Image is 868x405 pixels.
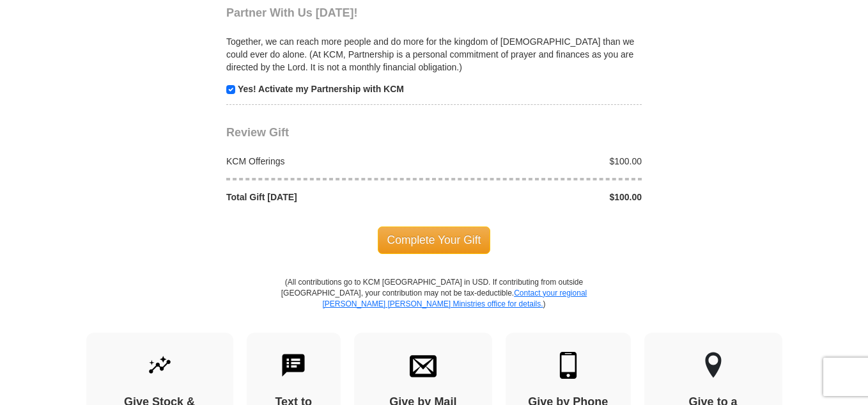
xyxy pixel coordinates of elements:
[322,289,587,308] a: Contact your regional [PERSON_NAME] [PERSON_NAME] Ministries office for details.
[220,155,435,168] div: KCM Offerings
[226,35,642,74] p: Together, we can reach more people and do more for the kingdom of [DEMOGRAPHIC_DATA] than we coul...
[281,277,587,333] p: (All contributions go to KCM [GEOGRAPHIC_DATA] in USD. If contributing from outside [GEOGRAPHIC_D...
[378,226,491,253] span: Complete Your Gift
[280,352,307,379] img: text-to-give.svg
[434,155,649,168] div: $100.00
[434,191,649,203] div: $100.00
[410,352,437,379] img: envelope.svg
[226,6,358,19] span: Partner With Us [DATE]!
[220,191,435,203] div: Total Gift [DATE]
[238,84,404,94] strong: Yes! Activate my Partnership with KCM
[704,352,722,379] img: other-region
[555,352,582,379] img: mobile.svg
[226,126,289,139] span: Review Gift
[146,352,173,379] img: give-by-stock.svg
